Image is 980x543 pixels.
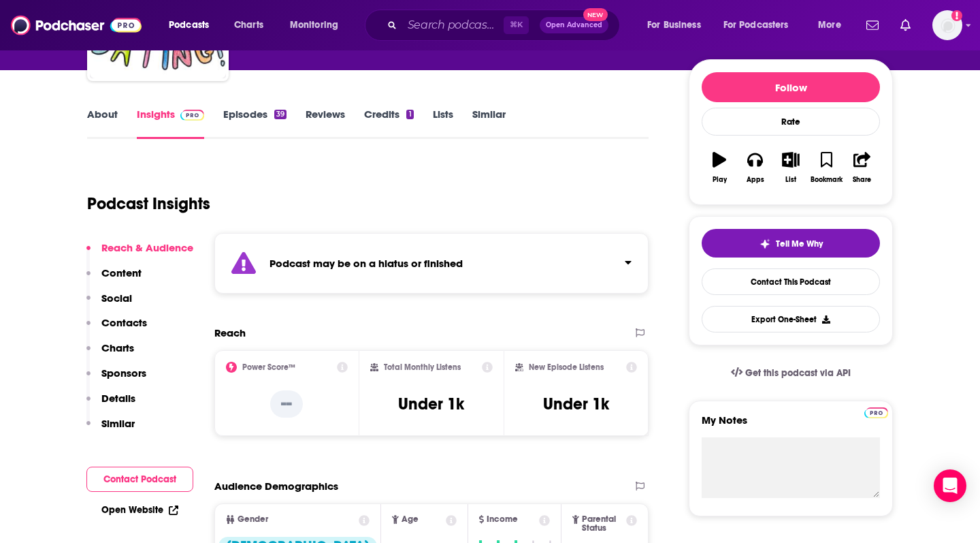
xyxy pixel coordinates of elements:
[101,367,146,379] p: Sponsors
[702,229,880,258] button: tell me why sparkleTell Me Why
[808,14,858,36] button: open menu
[951,10,962,21] svg: Add a profile image
[808,143,844,192] button: Bookmark
[101,292,132,305] p: Social
[402,515,419,524] span: Age
[169,16,209,35] span: Podcasts
[737,143,772,192] button: Apps
[932,10,962,40] img: User Profile
[378,10,633,41] div: Search podcasts, credits, & more...
[745,367,851,379] span: Get this podcast via API
[723,16,789,35] span: For Podcasters
[101,241,193,254] p: Reach & Audience
[932,10,962,40] button: Show profile menu
[86,241,193,266] button: Reach & Audience
[759,238,770,249] img: tell me why sparkle
[702,72,880,102] button: Follow
[87,193,210,214] h1: Podcast Insights
[702,143,737,192] button: Play
[864,405,888,418] a: Pro website
[895,14,916,37] a: Show notifications dropdown
[934,469,966,502] div: Open Intercom Messenger
[290,16,338,35] span: Monitoring
[487,515,518,524] span: Income
[398,394,464,414] h3: Under 1k
[269,257,463,270] strong: Podcast may be on a hiatus or finished
[223,108,287,139] a: Episodes39
[280,14,356,36] button: open menu
[845,143,880,192] button: Share
[101,341,134,354] p: Charts
[159,14,227,36] button: open menu
[86,266,142,292] button: Content
[818,16,841,35] span: More
[86,392,135,417] button: Details
[433,108,453,139] a: Lists
[214,233,649,294] section: Click to expand status details
[715,14,808,36] button: open menu
[242,362,295,372] h2: Power Score™
[384,362,461,372] h2: Total Monthly Listens
[543,394,609,414] h3: Under 1k
[776,238,823,249] span: Tell Me Why
[214,326,246,339] h2: Reach
[86,467,193,492] button: Contact Podcast
[864,407,888,418] img: Podchaser Pro
[101,266,142,279] p: Content
[540,17,608,33] button: Open AdvancedNew
[720,356,862,390] a: Get this podcast via API
[546,22,602,29] span: Open Advanced
[214,480,338,493] h2: Audience Demographics
[702,268,880,295] a: Contact This Podcast
[853,176,871,184] div: Share
[932,10,962,40] span: Logged in as nickross
[101,504,178,516] a: Open Website
[101,417,135,430] p: Similar
[402,14,504,36] input: Search podcasts, credits, & more...
[504,16,529,34] span: ⌘ K
[101,392,135,405] p: Details
[274,110,287,119] div: 39
[225,14,272,36] a: Charts
[86,417,135,442] button: Similar
[747,176,764,184] div: Apps
[364,108,413,139] a: Credits1
[306,108,345,139] a: Reviews
[472,108,506,139] a: Similar
[137,108,204,139] a: InsightsPodchaser Pro
[86,316,147,341] button: Contacts
[582,515,624,533] span: Parental Status
[180,110,204,121] img: Podchaser Pro
[702,414,880,437] label: My Notes
[87,108,118,139] a: About
[785,176,796,184] div: List
[702,108,880,136] div: Rate
[234,16,263,35] span: Charts
[238,515,268,524] span: Gender
[529,362,604,372] h2: New Episode Listens
[702,306,880,332] button: Export One-Sheet
[811,176,843,184] div: Bookmark
[11,12,142,38] img: Podchaser - Follow, Share and Rate Podcasts
[773,143,808,192] button: List
[713,176,727,184] div: Play
[101,316,147,329] p: Contacts
[861,14,884,37] a: Show notifications dropdown
[638,14,718,36] button: open menu
[583,8,608,21] span: New
[270,390,303,418] p: --
[86,292,132,317] button: Social
[647,16,701,35] span: For Business
[86,341,134,367] button: Charts
[86,367,146,392] button: Sponsors
[406,110,413,119] div: 1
